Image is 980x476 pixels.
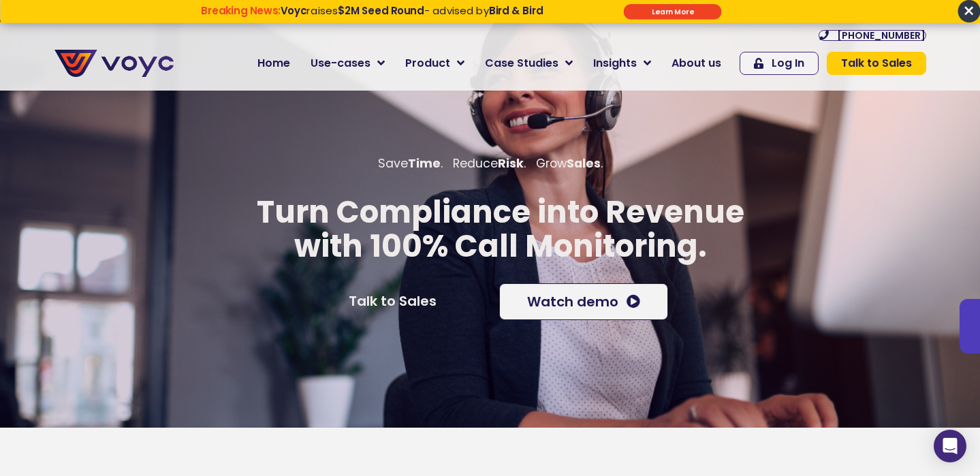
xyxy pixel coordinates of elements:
a: Log In [740,52,819,75]
b: Risk [498,155,524,172]
span: Talk to Sales [349,294,437,308]
span: Insights [593,55,637,72]
a: Use-cases [300,50,395,77]
div: Open Intercom Messenger [934,430,966,462]
span: Product [405,55,450,72]
span: Talk to Sales [841,58,912,69]
a: Talk to Sales [827,52,926,75]
img: voyc-full-logo [54,50,174,77]
strong: Breaking News: [201,3,281,18]
span: Home [257,55,290,72]
span: Use-cases [311,55,370,72]
span: raises - advised by [280,3,542,18]
a: Case Studies [475,50,583,77]
div: Submit [623,4,721,19]
a: Talk to Sales [321,283,464,319]
span: Case Studies [485,55,558,72]
a: About us [661,50,731,77]
strong: $2M Seed Round [337,3,424,18]
a: Home [247,50,300,77]
a: Insights [583,50,661,77]
b: Time [408,155,441,172]
a: [PHONE_NUMBER] [819,30,926,41]
span: About us [671,55,721,72]
span: Log In [772,58,804,69]
span: Watch demo [527,295,618,308]
b: Sales [567,155,601,172]
a: Product [395,50,475,77]
a: Watch demo [499,283,668,320]
strong: Bird & Bird [488,3,542,18]
div: Breaking News: Voyc raises $2M Seed Round - advised by Bird & Bird [148,5,594,29]
strong: Voyc [280,3,306,18]
span: [PHONE_NUMBER] [837,31,926,40]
